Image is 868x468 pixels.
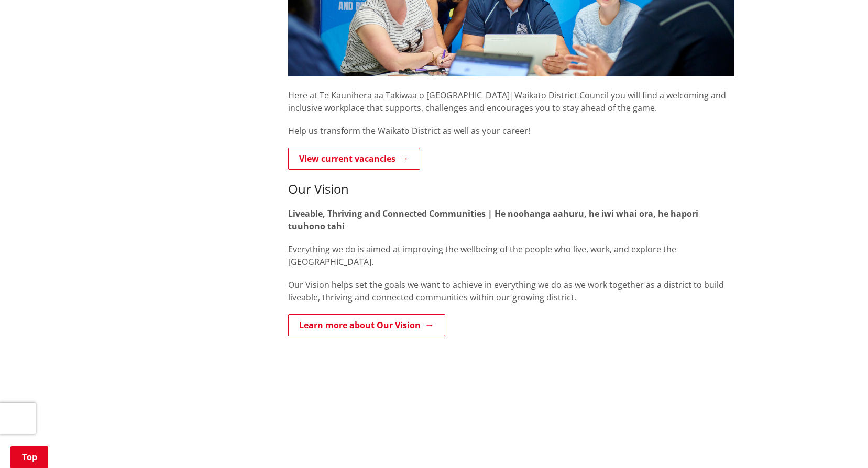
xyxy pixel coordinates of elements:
[288,278,734,304] p: Our Vision helps set the goals we want to achieve in everything we do as we work together as a di...
[10,446,48,468] a: Top
[288,182,734,197] h3: Our Vision
[288,208,698,232] strong: Liveable, Thriving and Connected Communities | He noohanga aahuru, he iwi whai ora, he hapori tuu...
[288,148,420,170] a: View current vacancies
[288,76,734,114] p: Here at Te Kaunihera aa Takiwaa o [GEOGRAPHIC_DATA]|Waikato District Council you will find a welc...
[820,424,858,462] iframe: Messenger Launcher
[288,125,734,137] p: Help us transform the Waikato District as well as your career!
[288,314,445,336] a: Learn more about Our Vision
[288,243,734,268] p: Everything we do is aimed at improving the wellbeing of the people who live, work, and explore th...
